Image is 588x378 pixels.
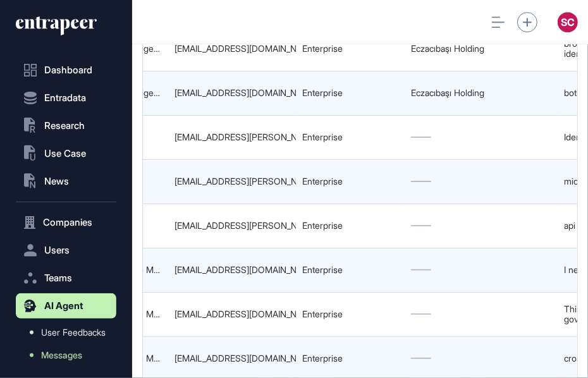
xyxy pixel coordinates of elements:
a: Eczacıbaşı Holding [411,43,484,54]
a: Messages [22,344,116,367]
div: [EMAIL_ADDRESS][DOMAIN_NAME] [175,44,290,54]
div: [EMAIL_ADDRESS][DOMAIN_NAME] [175,88,290,98]
span: Users [44,245,70,255]
div: [EMAIL_ADDRESS][PERSON_NAME][DOMAIN_NAME] [175,132,290,142]
a: Orion Proactive Intelligence Manager Manager [59,87,243,98]
div: Enterprise [302,309,398,319]
a: Proactive Intelligence Manager Proactive Manager [59,264,257,275]
a: User Feedbacks [22,321,116,344]
button: News [16,169,116,194]
a: Proactive Intelligence Manager Proactive Manager [59,353,257,363]
a: Eczacıbaşı Holding [411,87,484,98]
div: Enterprise [302,88,398,98]
span: Research [44,121,85,131]
div: Enterprise [302,221,398,231]
div: [EMAIL_ADDRESS][PERSON_NAME][DOMAIN_NAME] [175,176,290,186]
div: Enterprise [302,132,398,142]
a: Dashboard [16,58,116,83]
button: AI Agent [16,293,116,319]
span: Teams [44,273,72,283]
span: Messages [41,350,82,360]
a: Orion Proactive Intelligence Manager Manager [59,43,243,54]
button: SC [558,12,578,32]
span: Companies [43,217,92,228]
button: Teams [16,265,116,291]
span: Use Case [44,149,86,159]
span: Dashboard [44,65,92,75]
div: [EMAIL_ADDRESS][DOMAIN_NAME] [175,353,290,363]
div: [EMAIL_ADDRESS][DOMAIN_NAME] [175,265,290,275]
span: User Feedbacks [41,327,106,338]
button: Research [16,113,116,138]
div: Enterprise [302,353,398,363]
div: Enterprise [302,44,398,54]
button: Users [16,238,116,263]
button: Entradata [16,85,116,111]
button: Companies [16,210,116,235]
button: Use Case [16,141,116,166]
span: Entradata [44,93,86,103]
div: Enterprise [302,176,398,186]
div: [EMAIL_ADDRESS][PERSON_NAME][DOMAIN_NAME] [175,221,290,231]
span: News [44,176,69,186]
div: [EMAIL_ADDRESS][DOMAIN_NAME] [175,309,290,319]
div: Enterprise [302,265,398,275]
span: AI Agent [44,301,83,311]
a: Proactive Intelligence Manager Proactive Manager [59,308,257,319]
